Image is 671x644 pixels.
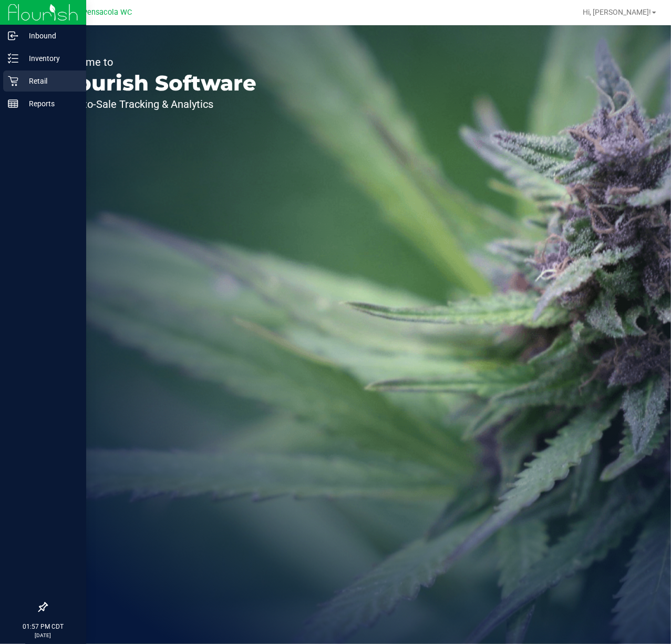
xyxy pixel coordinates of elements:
[5,622,81,631] p: 01:57 PM CDT
[18,75,81,87] p: Retail
[18,29,81,42] p: Inbound
[583,8,651,16] span: Hi, [PERSON_NAME]!
[8,98,18,109] inline-svg: Reports
[57,73,256,94] p: Flourish Software
[57,99,256,109] p: Seed-to-Sale Tracking & Analytics
[8,31,18,41] inline-svg: Inbound
[18,97,81,110] p: Reports
[8,53,18,64] inline-svg: Inventory
[57,57,256,67] p: Welcome to
[8,76,18,86] inline-svg: Retail
[18,52,81,65] p: Inventory
[5,631,81,639] p: [DATE]
[82,8,132,17] span: Pensacola WC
